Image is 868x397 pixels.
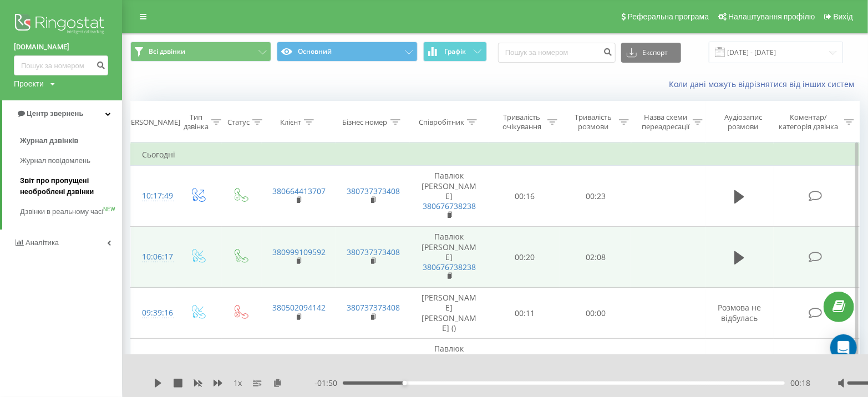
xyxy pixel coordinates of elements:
a: 380676738238 [423,262,476,272]
div: Тривалість розмови [570,113,616,131]
button: Графік [423,42,487,62]
td: 00:11 [489,288,560,339]
div: 10:06:17 [142,246,165,268]
span: Звіт про пропущені необроблені дзвінки [20,175,116,197]
span: Розмова не відбулась [718,302,761,323]
span: Вихід [834,12,853,21]
div: 10:17:49 [142,185,165,207]
span: Реферальна програма [628,12,709,21]
a: Коли дані можуть відрізнятися вiд інших систем [669,79,860,89]
span: Всі дзвінки [149,47,185,56]
div: Статус [227,118,250,127]
div: [PERSON_NAME] [124,118,180,127]
a: 380664413707 [273,186,326,196]
div: Тип дзвінка [184,113,209,131]
span: - 01:50 [314,378,343,389]
button: Основний [277,42,418,62]
span: Графік [445,48,466,55]
a: 380502094142 [273,302,326,313]
span: Дзвінки в реальному часі [20,206,103,217]
input: Пошук за номером [498,43,616,63]
div: Співробітник [419,118,464,127]
a: 380676738238 [423,201,476,211]
a: 380737373408 [347,186,400,196]
td: [PERSON_NAME] [PERSON_NAME] () [409,288,489,339]
td: Павлюк [PERSON_NAME] [409,227,489,288]
td: 00:20 [489,227,560,288]
div: Бізнес номер [342,118,388,127]
td: 00:16 [489,166,560,227]
td: Павлюк [PERSON_NAME] [409,166,489,227]
a: Звіт про пропущені необроблені дзвінки [20,171,122,202]
img: Ringostat logo [14,11,108,39]
div: Accessibility label [403,381,407,385]
div: Клієнт [280,118,301,127]
span: Налаштування профілю [728,12,815,21]
a: 380999109592 [273,247,326,257]
td: 00:23 [560,166,631,227]
td: Сьогодні [131,144,860,166]
div: 09:39:16 [142,302,165,324]
span: Центр звернень [27,109,83,118]
td: 02:08 [560,227,631,288]
span: Журнал повідомлень [20,155,90,166]
div: Проекти [14,78,44,89]
span: Журнал дзвінків [20,135,79,146]
span: 00:18 [790,378,810,389]
a: Журнал дзвінків [20,131,122,151]
span: 1 x [234,378,242,389]
div: Open Intercom Messenger [830,334,857,361]
a: 380737373408 [347,247,400,257]
span: Аналiтика [26,238,59,247]
div: Коментар/категорія дзвінка [776,113,841,131]
button: Всі дзвінки [130,42,271,62]
a: Журнал повідомлень [20,151,122,171]
a: Дзвінки в реальному часіNEW [20,202,122,222]
input: Пошук за номером [14,55,108,75]
div: Назва схеми переадресації [642,113,690,131]
a: [DOMAIN_NAME] [14,42,108,53]
td: 00:00 [560,288,631,339]
a: 380737373408 [347,302,400,313]
a: Центр звернень [2,100,122,127]
button: Експорт [621,43,681,63]
div: Аудіозапис розмови [715,113,771,131]
div: Тривалість очікування [499,113,545,131]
